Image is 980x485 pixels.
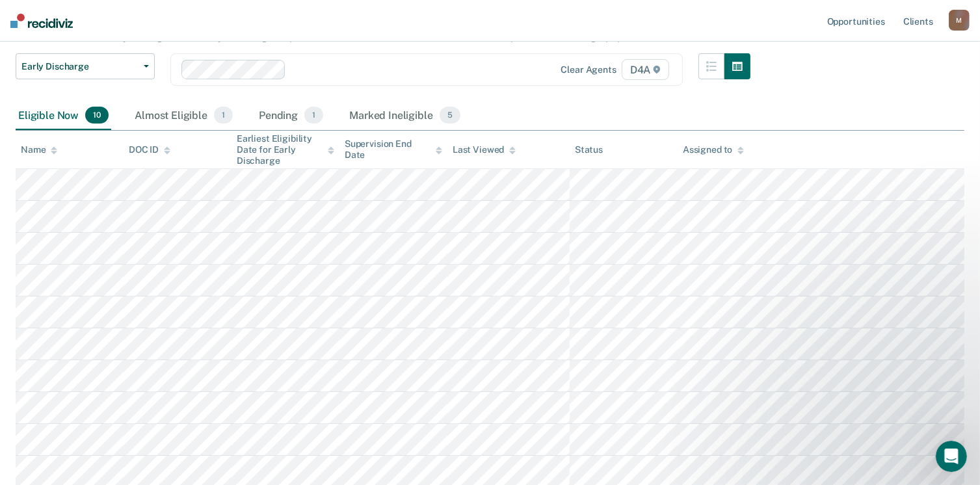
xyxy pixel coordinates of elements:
[10,14,73,28] img: Recidiviz
[16,53,155,79] button: Early Discharge
[237,133,334,166] div: Earliest Eligibility Date for Early Discharge
[214,107,233,124] span: 1
[440,107,460,124] span: 5
[304,107,323,124] span: 1
[16,101,111,130] div: Eligible Now10
[683,144,744,155] div: Assigned to
[347,101,463,130] div: Marked Ineligible5
[575,144,603,155] div: Status
[132,101,235,130] div: Almost Eligible1
[21,61,139,72] span: Early Discharge
[949,10,970,31] button: M
[936,441,967,472] iframe: Intercom live chat
[561,64,616,75] div: Clear agents
[21,144,57,155] div: Name
[622,59,669,80] span: D4A
[256,101,326,130] div: Pending1
[129,144,170,155] div: DOC ID
[345,138,442,161] div: Supervision End Date
[85,107,109,124] span: 10
[453,144,516,155] div: Last Viewed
